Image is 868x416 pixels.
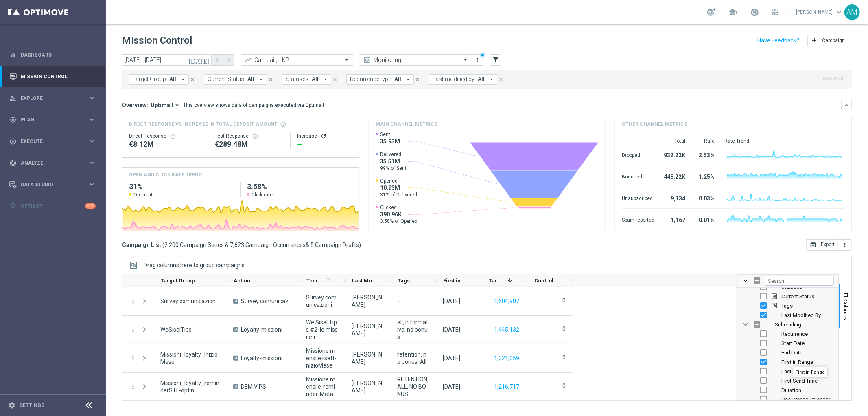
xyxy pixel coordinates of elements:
[189,75,196,84] button: close
[129,182,234,191] h2: 31%
[695,213,715,226] div: 0.01%
[9,181,96,188] button: Data Studio keyboard_arrow_right
[443,297,460,305] div: 24 Aug 2025, Sunday
[664,213,685,226] div: 1,167
[781,387,801,393] span: Duration
[622,121,687,128] h4: Other channel metrics
[534,277,559,284] span: Control Customers
[88,180,96,188] i: keyboard_arrow_right
[695,191,715,204] div: 0.03%
[129,326,137,333] button: more_vert
[781,340,805,346] span: Start Date
[187,54,212,66] button: [DATE]
[9,195,96,217] div: Optibot
[807,35,848,46] button: add Campaign
[247,76,254,83] span: All
[737,367,839,376] div: Last in Range Column
[9,73,96,80] button: Mission Control
[737,310,839,320] div: Last Modified By Column
[215,139,284,149] div: €289,484,856
[380,151,407,158] span: Delivered
[258,76,265,83] i: arrow_drop_down
[160,326,192,333] span: WeSisalTips
[122,287,153,316] div: Press SPACE to select this row.
[728,8,737,17] span: school
[493,325,520,335] button: 1,445,132
[346,74,414,85] button: Recurrence type: All arrow_drop_down
[144,262,245,269] div: Row Groups
[822,37,845,43] span: Campaign
[844,4,860,20] div: AM
[161,277,195,284] span: Target Group
[414,75,421,84] button: close
[88,137,96,145] i: keyboard_arrow_right
[306,347,338,369] span: Missione mensile+sett-InizioMese
[765,276,834,286] input: Filter Columns Input
[489,277,504,284] span: Targeted Customers
[129,354,137,362] i: more_vert
[397,297,402,305] span: —
[21,96,88,101] span: Explore
[162,241,164,249] span: (
[9,181,88,188] div: Data Studio
[781,312,821,318] span: Last Modified By
[122,344,153,373] div: Press SPACE to select this row.
[122,241,361,249] h3: Campaign List
[282,74,331,85] button: Statuses: All arrow_drop_down
[323,276,331,285] span: Calculate column
[490,54,501,66] button: filter_alt
[664,191,685,204] div: 9,134
[795,6,844,18] a: [PERSON_NAME]keyboard_arrow_down
[695,169,715,183] div: 1.25%
[312,76,319,83] span: All
[810,242,816,248] i: open_in_browser
[21,66,96,87] a: Mission Control
[306,376,338,398] span: Missione mensile-reminder-MetàMese
[9,52,96,58] button: equalizer Dashboard
[622,169,654,183] div: Bounced
[359,241,361,249] span: )
[493,296,520,306] button: 1,604,907
[737,357,839,367] div: First in Range Column
[8,402,15,409] i: settings
[122,35,192,46] h1: Mission Control
[247,182,352,191] h2: 3.58%
[841,100,852,110] button: keyboard_arrow_down
[234,277,250,284] span: Action
[133,191,155,198] span: Open rate
[151,101,173,109] span: Optimail
[9,117,96,123] div: gps_fixed Plan keyboard_arrow_right
[380,158,407,165] span: 35.51M
[9,138,17,145] i: play_circle_outline
[241,354,282,362] span: Loyalty-missioni
[286,76,310,83] span: Statuses:
[380,218,418,225] span: 3.58% of Opened
[724,138,845,144] div: Rate Trend
[9,202,17,210] i: lightbulb
[21,139,88,144] span: Execute
[122,54,212,66] input: Select date range
[233,356,238,361] span: A
[144,262,245,269] span: Drag columns here to group campaigns
[310,241,359,249] span: 5 Campaign Drafts
[493,353,520,363] button: 1,321,059
[331,75,339,84] button: close
[88,116,96,123] i: keyboard_arrow_right
[9,95,88,102] div: Explore
[160,379,219,394] span: Missioni_loyalty_reminderSTL-optin
[214,57,220,63] i: arrow_back
[9,116,17,123] i: gps_fixed
[781,303,793,309] span: Tags
[9,203,96,209] div: lightbulb Optibot +10
[492,56,499,64] i: filter_alt
[397,376,429,398] span: RETENTION, ALL, NO BONUS
[85,203,96,209] div: +10
[622,213,654,226] div: Spam reported
[806,239,838,251] button: open_in_browser Export
[21,182,88,187] span: Data Studio
[21,44,96,66] a: Dashboard
[233,299,238,304] span: A
[160,351,219,365] span: Missioni_loyalty_InizioMese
